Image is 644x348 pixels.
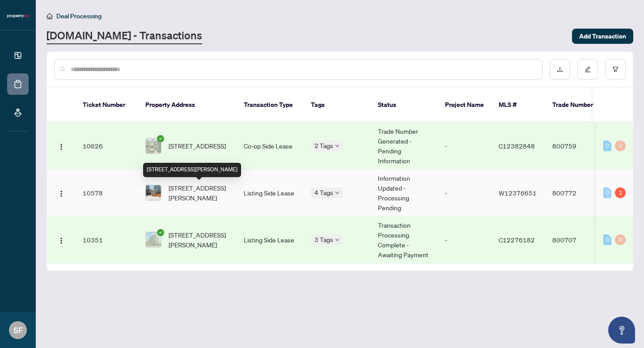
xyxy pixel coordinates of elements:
[146,185,161,200] img: thumbnail-img
[54,139,68,153] button: Logo
[54,186,68,200] button: Logo
[371,123,438,170] td: Trade Number Generated - Pending Information
[579,29,626,43] span: Add Transaction
[615,234,626,245] div: 0
[146,232,161,247] img: thumbnail-img
[438,123,491,170] td: -
[76,216,138,263] td: 10351
[143,163,241,177] div: [STREET_ADDRESS][PERSON_NAME]
[438,170,491,216] td: -
[499,142,535,150] span: C12382848
[438,88,491,123] th: Project Name
[499,236,535,244] span: C12276182
[237,216,304,263] td: Listing Side Lease
[371,88,438,123] th: Status
[615,187,626,198] div: 1
[545,216,608,263] td: 800707
[169,230,229,250] span: [STREET_ADDRESS][PERSON_NAME]
[438,216,491,263] td: -
[237,123,304,170] td: Co-op Side Lease
[237,88,304,123] th: Transaction Type
[608,317,635,344] button: Open asap
[585,66,591,72] span: edit
[157,135,164,142] span: check-circle
[13,324,23,336] span: SF
[157,229,164,236] span: check-circle
[603,140,611,151] div: 0
[47,28,202,44] a: [DOMAIN_NAME] - Transactions
[371,170,438,216] td: Information Updated - Processing Pending
[605,59,626,80] button: filter
[314,234,333,245] span: 3 Tags
[7,13,29,19] img: logo
[335,238,339,242] span: down
[76,170,138,216] td: 10578
[499,189,537,197] span: W12376651
[146,138,161,153] img: thumbnail-img
[237,170,304,216] td: Listing Side Lease
[577,59,598,80] button: edit
[304,88,371,123] th: Tags
[335,144,339,148] span: down
[603,187,611,198] div: 0
[76,88,138,123] th: Ticket Number
[371,216,438,263] td: Transaction Processing Complete - Awaiting Payment
[491,88,545,123] th: MLS #
[138,88,237,123] th: Property Address
[545,88,608,123] th: Trade Number
[47,13,53,19] span: home
[615,140,626,151] div: 0
[545,170,608,216] td: 800772
[56,12,102,20] span: Deal Processing
[545,123,608,170] td: 800759
[169,183,229,203] span: [STREET_ADDRESS][PERSON_NAME]
[58,237,65,244] img: Logo
[169,141,226,151] span: [STREET_ADDRESS]
[54,233,68,247] button: Logo
[58,190,65,197] img: Logo
[58,143,65,150] img: Logo
[550,59,570,80] button: download
[314,187,333,198] span: 4 Tags
[612,66,619,72] span: filter
[314,140,333,151] span: 2 Tags
[557,66,563,72] span: download
[603,234,611,245] div: 0
[76,123,138,170] td: 10626
[335,191,339,195] span: down
[572,29,633,44] button: Add Transaction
